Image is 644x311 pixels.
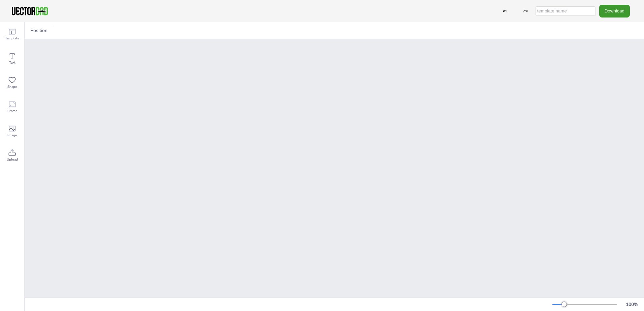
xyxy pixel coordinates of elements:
span: Frame [7,108,17,114]
input: template name [536,6,596,16]
button: Download [599,5,630,17]
span: Image [7,133,17,138]
span: Shape [7,84,17,90]
span: Upload [7,157,18,162]
img: VectorDad-1.png [11,6,49,16]
span: Template [5,36,19,41]
div: 100 % [624,301,640,308]
span: Position [29,27,49,34]
span: Text [9,60,15,65]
